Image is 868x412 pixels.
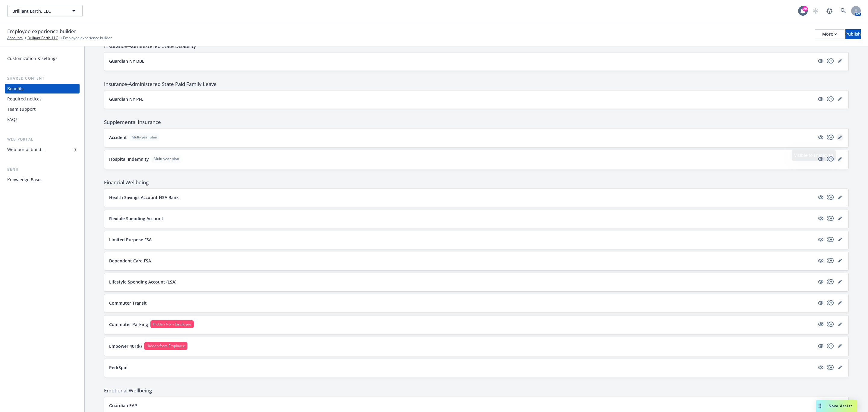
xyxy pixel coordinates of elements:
[827,57,834,65] a: copyPlus
[802,6,808,11] div: 29
[109,194,179,201] p: Health Savings Account HSA Bank
[104,81,849,88] span: Insurance-Administered State Paid Family Leave
[836,278,844,285] a: editPencil
[810,5,822,17] a: Start snowing
[817,321,824,328] a: hidden
[836,194,844,201] a: editPencil
[12,8,64,14] span: Brilliant Earth, LLC
[817,299,824,306] a: visible
[827,342,834,350] a: copyPlus
[5,54,80,63] a: Customization & settings
[7,54,58,63] div: Customization & settings
[845,30,861,39] div: Publish
[109,258,815,264] button: Dependent Care FSA
[109,236,152,243] p: Limited Purpose FSA
[109,155,815,163] button: Hospital IndemnityMulti-year plan
[7,27,76,35] span: Employee experience builder
[5,104,80,114] a: Team support
[109,134,127,141] p: Accident
[109,215,163,222] p: Flexible Spending Account
[827,257,834,264] a: copyPlus
[7,94,42,104] div: Required notices
[817,257,824,264] a: visible
[817,215,824,222] a: visible
[5,115,80,124] a: FAQs
[836,321,844,328] a: editPencil
[836,95,844,103] a: editPencil
[817,278,824,285] a: visible
[5,75,80,81] div: Shared content
[109,279,176,285] p: Lifestyle Spending Account (LSA)
[132,135,157,140] span: Multi-year plan
[7,5,83,17] button: Brilliant Earth, LLC
[817,95,824,103] a: visible
[109,342,815,350] button: Empower 401(k)Hidden from Employee
[109,300,815,306] button: Commuter Transit
[817,194,824,201] a: visible
[5,136,80,142] div: Web portal
[817,342,824,350] a: hidden
[5,175,80,185] a: Knowledge Bases
[827,299,834,306] a: copyPlus
[7,84,24,93] div: Benefits
[836,342,844,350] a: editPencil
[109,300,147,306] p: Commuter Transit
[827,194,834,201] a: copyPlus
[7,145,45,154] div: Web portal builder
[816,400,824,412] div: Drag to move
[104,387,849,394] span: Emotional Wellbeing
[104,179,849,186] span: Financial Wellbeing
[109,364,128,371] p: PerkSpot
[27,35,58,41] a: Brilliant Earth, LLC
[109,133,815,141] button: AccidentMulti-year plan
[836,134,844,141] a: editPencil
[7,115,17,124] div: FAQs
[109,258,151,264] p: Dependent Care FSA
[109,364,815,371] button: PerkSpot
[817,364,824,371] a: visible
[816,400,857,412] button: Nova Assist
[827,364,834,371] a: copyPlus
[154,156,179,162] span: Multi-year plan
[109,58,144,64] p: Guardian NY DBL
[827,215,834,222] a: copyPlus
[109,215,815,222] button: Flexible Spending Account
[109,402,137,409] p: Guardian EAP
[815,29,844,39] button: More
[109,343,142,349] p: Empower 401(k)
[836,364,844,371] a: editPencil
[109,58,815,64] button: Guardian NY DBL
[817,134,824,141] a: visible
[5,94,80,104] a: Required notices
[836,236,844,243] a: editPencil
[146,343,185,349] span: Hidden from Employee
[829,403,852,408] span: Nova Assist
[836,257,844,264] a: editPencil
[817,236,824,243] a: visible
[109,194,815,201] button: Health Savings Account HSA Bank
[109,402,815,409] button: Guardian EAP
[63,35,112,41] span: Employee experience builder
[827,95,834,103] a: copyPlus
[836,299,844,306] a: editPencil
[109,96,815,102] button: Guardian NY PFL
[7,35,23,41] a: Accounts
[845,29,861,39] button: Publish
[817,57,824,65] span: visible
[7,175,42,185] div: Knowledge Bases
[109,321,148,328] p: Commuter Parking
[109,96,143,102] p: Guardian NY PFL
[836,155,844,163] a: editPencil
[822,30,837,39] div: More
